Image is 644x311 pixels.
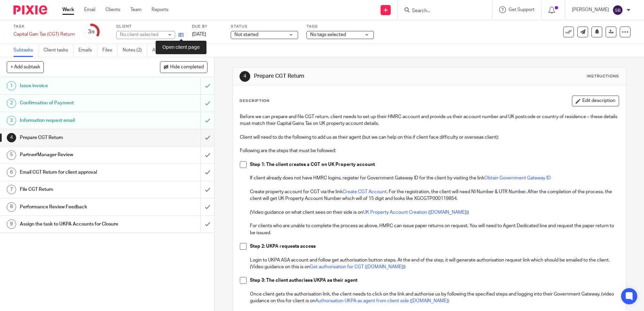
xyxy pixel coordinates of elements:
div: 7 [7,185,16,194]
a: Create CGT Account [343,189,387,194]
div: 8 [7,202,16,212]
span: Hide completed [170,65,204,70]
button: Edit description [572,96,619,106]
p: Before we can prepare and file CGT return, client needs to set up their HMRC account and provide ... [240,113,618,127]
p: [PERSON_NAME] [572,6,609,13]
h1: File CGT Return [20,184,136,195]
a: Audit logs [152,44,178,57]
a: Subtasks [13,44,38,57]
a: UK Property Account Creation ([DOMAIN_NAME]) [363,210,468,215]
h1: Prepare CGT Return [20,133,136,143]
a: Obtain Government Gateway ID [484,176,551,180]
button: Hide completed [160,61,207,73]
div: 2 [7,99,16,108]
strong: Step 2: UKPA requests access [250,244,316,249]
h1: Confirmation of Payment [20,98,136,108]
p: Login to UKPA ASA account and follow get authorisation button steps. At the end of the step, it w... [250,257,618,271]
div: 3 [88,28,95,36]
a: Email [84,6,95,13]
a: Team [130,6,141,13]
h1: Issue invoice [20,81,136,91]
a: Client tasks [43,44,73,57]
h1: Prepare CGT Return [254,73,444,80]
a: Emails [78,44,97,57]
p: (Video guidance on what client sees on their side is on ) [250,209,618,216]
div: 3 [7,116,16,125]
strong: Step 1: The client creates a CGT on UK Property account [250,162,375,167]
p: Client will need to do the following to add us as their agent (but we can help on this if client ... [240,134,618,141]
label: Status [231,24,298,29]
div: 1 [7,81,16,91]
h1: Information request email [20,115,136,126]
a: Work [62,6,74,13]
h1: Partner/Manager Review [20,150,136,160]
span: [DATE] [192,32,206,37]
span: No tags selected [310,32,346,37]
div: Capital Gain Tax (CGT) Return [13,31,75,38]
label: Due by [192,24,222,29]
span: Not started [234,32,258,37]
button: + Add subtask [7,61,44,73]
div: Instructions [587,74,619,79]
strong: Step 3: The client authorises UKPA as their agent [250,278,357,283]
h1: Assign the task to UKPA Accounts for Closure [20,219,136,229]
a: Authorisation UKPA as agent from client side ([DOMAIN_NAME]) [315,299,449,303]
label: Client [116,24,184,29]
p: Once client gets the authorisation link, the client needs to click on the link and authorise us b... [250,291,618,305]
a: Clients [105,6,120,13]
p: If client already does not have HMRC logins, register for Government Gateway ID for the client by... [250,175,618,181]
a: Get authorisation for CGT ([DOMAIN_NAME]) [310,265,404,269]
div: 4 [239,71,250,82]
input: Search [411,8,472,14]
p: For clients who are unable to complete the process as above, HMRC can issue paper returns on requ... [250,222,618,236]
p: Following are the steps that must be followed: [240,147,618,154]
div: No client selected [120,31,164,38]
span: Get Support [509,7,535,12]
label: Tags [307,24,374,29]
img: svg%3E [612,5,623,15]
p: Description [239,98,269,104]
h1: Email CGT Return for client approval [20,167,136,177]
label: Task [13,24,75,29]
h1: Performance Review Feedback [20,202,136,212]
div: 9 [7,219,16,229]
p: Create property account for CGT via the link . For the registration, the client will need NI Numb... [250,188,618,202]
div: 4 [7,133,16,142]
a: Reports [152,6,168,13]
div: 5 [7,150,16,160]
img: Pixie [13,5,47,14]
small: /9 [91,30,95,34]
div: 6 [7,168,16,177]
a: Notes (2) [123,44,147,57]
a: Files [102,44,118,57]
